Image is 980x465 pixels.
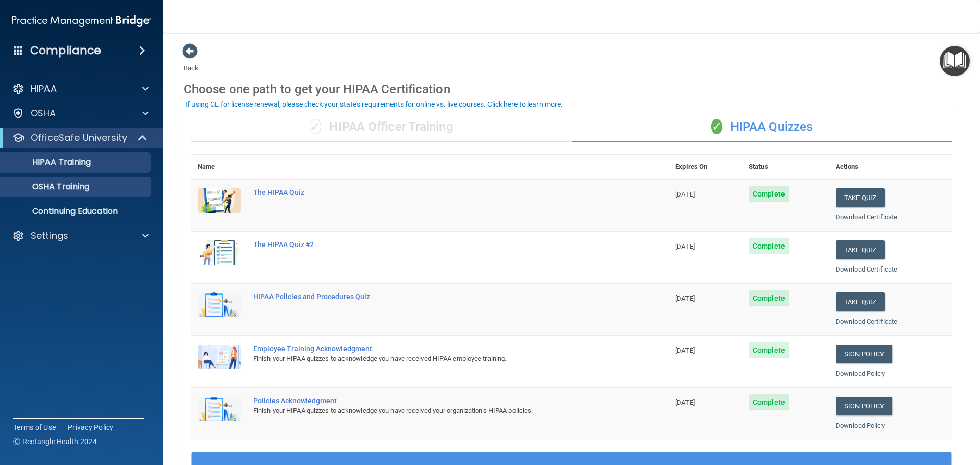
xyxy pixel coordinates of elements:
div: Finish your HIPAA quizzes to acknowledge you have received your organization’s HIPAA policies. [253,405,618,417]
button: If using CE for license renewal, please check your state's requirements for online vs. live cours... [184,99,565,109]
a: Download Certificate [836,265,897,273]
span: [DATE] [675,347,695,354]
a: Download Certificate [836,317,897,325]
a: OSHA [12,107,149,119]
a: Privacy Policy [68,422,114,432]
span: Complete [749,290,789,306]
span: ✓ [711,119,722,134]
button: Take Quiz [836,188,885,207]
a: OfficeSafe University [12,132,148,144]
p: Settings [31,230,68,242]
a: Download Certificate [836,213,897,221]
th: Status [743,155,829,180]
div: Policies Acknowledgment [253,397,618,405]
span: Complete [749,342,789,358]
a: Terms of Use [13,422,56,432]
a: Download Policy [836,370,885,377]
th: Actions [829,155,952,180]
p: OfficeSafe University [31,132,127,144]
div: The HIPAA Quiz #2 [253,240,618,249]
div: HIPAA Policies and Procedures Quiz [253,292,618,301]
div: Finish your HIPAA quizzes to acknowledge you have received HIPAA employee training. [253,353,618,365]
a: Back [184,52,199,72]
span: Complete [749,394,789,410]
span: Complete [749,186,789,202]
p: OSHA Training [7,182,89,192]
div: HIPAA Quizzes [572,112,952,142]
th: Name [191,155,247,180]
h4: Compliance [30,43,101,58]
a: HIPAA [12,83,149,95]
div: The HIPAA Quiz [253,188,618,197]
span: [DATE] [675,190,695,198]
p: HIPAA [31,83,57,95]
span: [DATE] [675,399,695,406]
button: Take Quiz [836,292,885,311]
p: HIPAA Training [7,157,91,167]
a: Settings [12,230,149,242]
span: [DATE] [675,295,695,302]
span: ✓ [310,119,321,134]
p: OSHA [31,107,56,119]
button: Open Resource Center [940,46,970,76]
img: PMB logo [12,11,151,31]
iframe: Drift Widget Chat Controller [803,393,968,433]
a: Sign Policy [836,345,892,363]
p: Continuing Education [7,206,146,216]
span: Ⓒ Rectangle Health 2024 [13,436,97,447]
button: Take Quiz [836,240,885,259]
div: If using CE for license renewal, please check your state's requirements for online vs. live cours... [185,101,563,108]
div: Choose one path to get your HIPAA Certification [184,75,960,104]
div: Employee Training Acknowledgment [253,345,618,353]
th: Expires On [669,155,743,180]
div: HIPAA Officer Training [191,112,572,142]
span: Complete [749,238,789,254]
span: [DATE] [675,242,695,250]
